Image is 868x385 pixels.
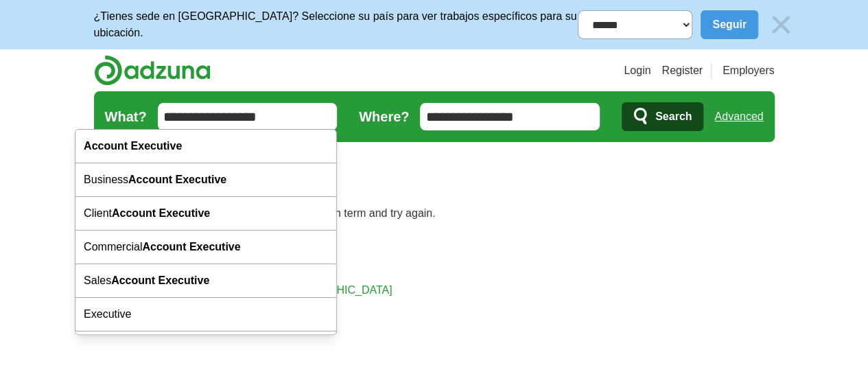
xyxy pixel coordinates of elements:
strong: Account Executive [128,174,226,185]
strong: Account Executive [142,241,240,253]
p: ¿Tienes sede en [GEOGRAPHIC_DATA]? Seleccione su país para ver trabajos específicos para su ubica... [94,8,578,41]
div: Accounting [75,331,336,365]
div: Business [75,163,336,197]
p: Please check your spelling or enter another search term and try again. You could also try one of ... [94,205,775,238]
a: Login [624,62,650,79]
div: Sales [75,264,336,298]
label: What? [105,106,147,127]
img: icon_close_no_bg.svg [766,10,795,39]
label: Where? [359,106,409,127]
h1: No results found [94,170,775,194]
div: Commercial [75,231,336,264]
img: Adzuna logo [94,55,211,86]
strong: Account Executive [111,275,209,286]
a: Browse all live results across the [GEOGRAPHIC_DATA] [116,284,392,296]
div: Executive [75,298,336,331]
strong: Account Executive [84,140,182,152]
a: Advanced [714,103,763,130]
a: Register [661,62,703,79]
a: Employers [723,62,775,79]
div: Client [75,197,336,231]
button: Seguir [701,10,758,39]
span: Search [655,103,692,130]
strong: Account Executive [112,207,210,219]
button: Search [622,102,703,131]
